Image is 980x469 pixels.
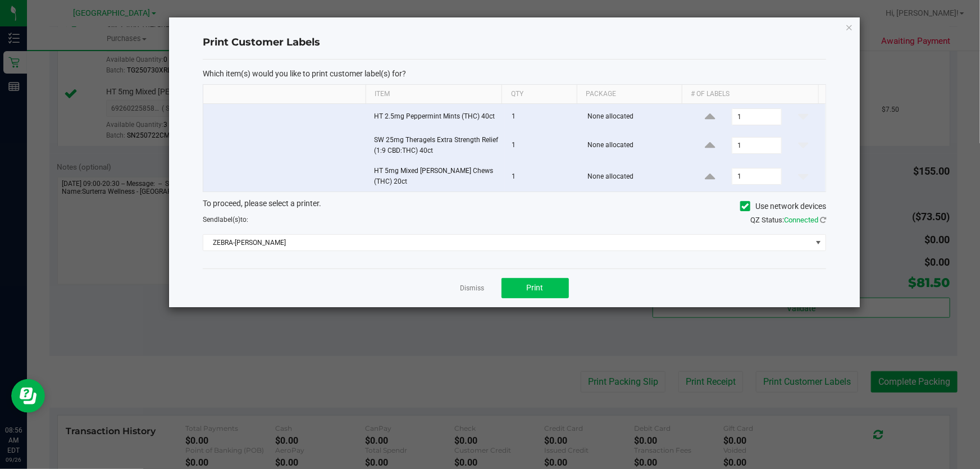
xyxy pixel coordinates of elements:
th: Qty [502,85,576,104]
th: Item [366,85,502,104]
td: 1 [505,104,581,130]
td: HT 2.5mg Peppermint Mints (THC) 40ct [367,104,505,130]
td: 1 [505,161,581,192]
p: Which item(s) would you like to print customer label(s) for? [203,69,826,79]
span: label(s) [218,216,240,224]
td: 1 [505,130,581,161]
td: SW 25mg Theragels Extra Strength Relief (1:9 CBD:THC) 40ct [367,130,505,161]
td: None allocated [581,104,687,130]
th: # of labels [682,85,818,104]
span: QZ Status: [750,216,826,224]
td: HT 5mg Mixed [PERSON_NAME] Chews (THC) 20ct [367,161,505,192]
span: ZEBRA-[PERSON_NAME] [203,235,812,251]
div: To proceed, please select a printer. [194,198,835,215]
span: Print [527,283,544,292]
iframe: Resource center [11,379,45,413]
td: None allocated [581,130,687,161]
th: Package [577,85,682,104]
a: Dismiss [461,284,485,293]
button: Print [502,278,569,298]
span: Connected [784,216,818,224]
span: Send to: [203,216,248,224]
h4: Print Customer Labels [203,35,826,50]
label: Use network devices [740,201,826,212]
td: None allocated [581,161,687,192]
